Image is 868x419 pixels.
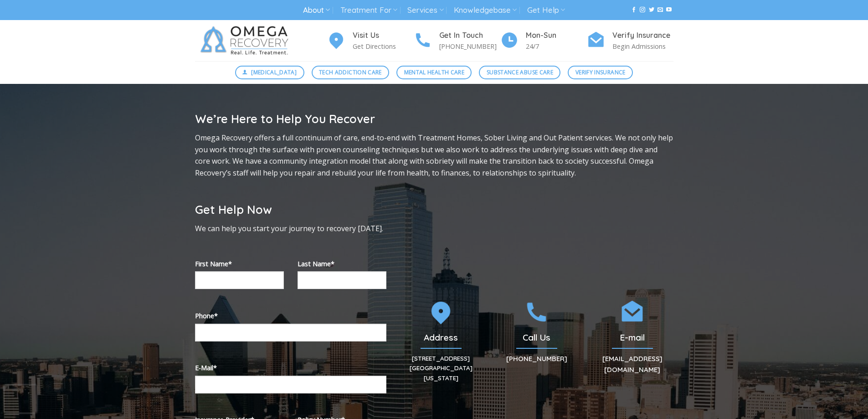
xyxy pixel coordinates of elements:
[251,68,297,77] span: [MEDICAL_DATA]
[319,68,382,77] span: Tech Addiction Care
[612,30,673,41] h4: Verify Insurance
[591,332,673,343] h2: E-mail
[439,41,500,52] p: [PHONE_NUMBER]
[506,354,567,363] a: [PHONE_NUMBER]
[496,332,578,343] h2: Call Us
[602,354,663,374] a: [EMAIL_ADDRESS][DOMAIN_NAME]
[303,2,330,19] a: About
[526,41,587,52] p: 24/7
[526,30,587,41] h4: Mon-Sun
[195,132,673,179] p: Omega Recovery offers a full continuum of care, end-to-end with Treatment Homes, Sober Living and...
[235,66,304,79] a: [MEDICAL_DATA]
[298,259,386,269] label: Last Name*
[407,2,443,19] a: Services
[575,68,626,77] span: Verify Insurance
[439,30,500,41] h4: Get In Touch
[640,7,645,13] a: Follow on Instagram
[353,30,414,41] h4: Visit Us
[479,66,560,79] a: Substance Abuse Care
[312,66,390,79] a: Tech Addiction Care
[631,7,637,13] a: Follow on Facebook
[666,7,672,13] a: Follow on YouTube
[195,111,673,126] h2: We’re Here to Help You Recover
[404,68,464,77] span: Mental Health Care
[587,30,673,52] a: Verify Insurance Begin Admissions
[400,332,482,343] h2: Address
[340,2,397,19] a: Treatment For
[327,30,414,52] a: Visit Us Get Directions
[527,2,565,19] a: Get Help
[568,66,633,79] a: Verify Insurance
[195,259,284,269] label: First Name*
[487,68,553,77] span: Substance Abuse Care
[195,223,386,235] p: We can help you start your journey to recovery [DATE].
[454,2,517,19] a: Knowledgebase
[649,7,654,13] a: Follow on Twitter
[410,354,473,382] a: [STREET_ADDRESS][GEOGRAPHIC_DATA][US_STATE]
[195,20,298,61] img: Omega Recovery
[195,310,386,321] label: Phone*
[353,41,414,52] p: Get Directions
[195,202,386,217] h2: Get Help Now
[195,362,386,373] label: E-Mail*
[657,7,663,13] a: Send us an email
[612,41,673,52] p: Begin Admissions
[414,30,500,52] a: Get In Touch [PHONE_NUMBER]
[396,66,472,79] a: Mental Health Care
